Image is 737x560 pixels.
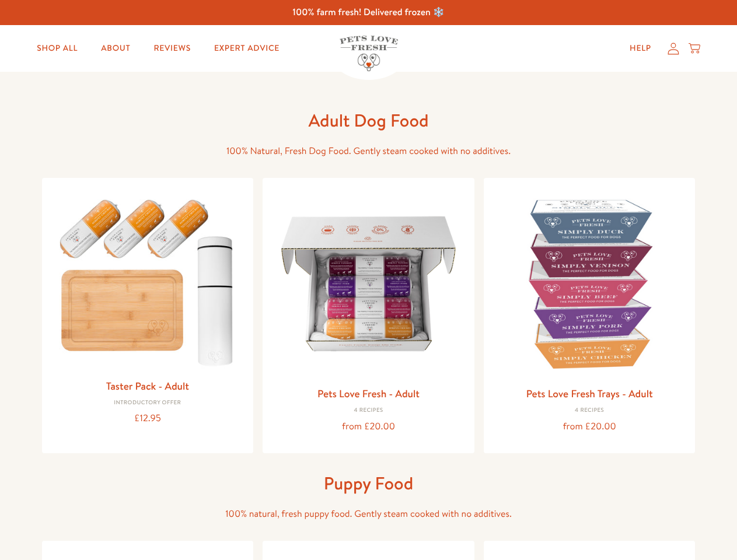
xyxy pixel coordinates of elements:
[205,37,289,60] a: Expert Advice
[620,37,661,60] a: Help
[272,407,465,414] div: 4 Recipes
[493,419,686,435] div: from £20.00
[92,37,139,60] a: About
[106,379,189,393] a: Taster Pack - Adult
[493,187,686,380] img: Pets Love Fresh Trays - Adult
[182,472,556,495] h1: Puppy Food
[317,386,420,401] a: Pets Love Fresh - Adult
[27,37,87,60] a: Shop All
[144,37,200,60] a: Reviews
[182,109,556,132] h1: Adult Dog Food
[51,400,244,407] div: Introductory Offer
[340,36,398,71] img: Pets Love Fresh
[51,187,244,372] img: Taster Pack - Adult
[526,386,653,401] a: Pets Love Fresh Trays - Adult
[272,419,465,435] div: from £20.00
[226,145,511,157] span: 100% Natural, Fresh Dog Food. Gently steam cooked with no additives.
[272,187,465,380] img: Pets Love Fresh - Adult
[225,508,512,520] span: 100% natural, fresh puppy food. Gently steam cooked with no additives.
[493,407,686,414] div: 4 Recipes
[51,411,244,426] div: £12.95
